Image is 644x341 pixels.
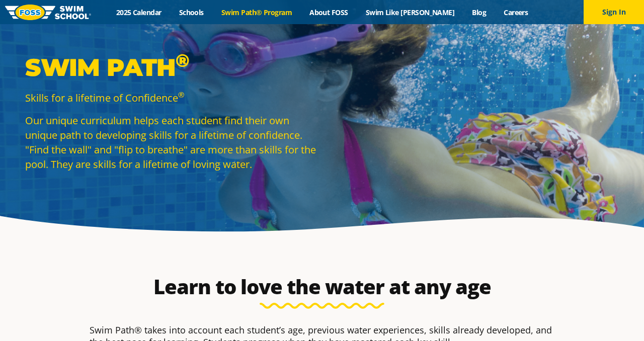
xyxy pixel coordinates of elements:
a: About FOSS [301,8,357,17]
a: Schools [170,8,212,17]
a: Careers [495,8,537,17]
p: Our unique curriculum helps each student find their own unique path to developing skills for a li... [25,113,317,172]
a: Swim Path® Program [212,8,300,17]
img: FOSS Swim School Logo [5,5,91,20]
sup: ® [176,49,189,71]
a: 2025 Calendar [107,8,170,17]
p: Swim Path [25,52,317,82]
sup: ® [178,90,184,100]
a: Blog [463,8,495,17]
h2: Learn to love the water at any age [85,275,559,299]
a: Swim Like [PERSON_NAME] [357,8,463,17]
p: Skills for a lifetime of Confidence [25,91,317,105]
